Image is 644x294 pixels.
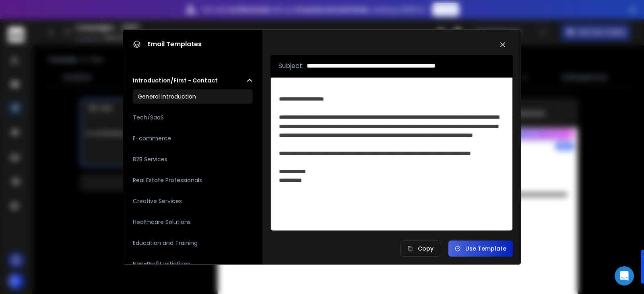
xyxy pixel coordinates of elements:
h3: Healthcare Solutions [133,218,191,226]
h3: General Introduction [138,93,196,101]
h3: E-commerce [133,134,171,142]
button: Use Template [448,241,513,257]
h3: Non-Profit Initiatives [133,260,190,268]
h1: Email Templates [133,39,202,49]
h3: Creative Services [133,197,182,205]
h3: Education and Training [133,239,198,247]
h3: Real Estate Professionals [133,176,202,184]
button: Copy [400,241,440,257]
h3: Tech/SaaS [133,113,164,121]
h3: B2B Services [133,155,167,163]
button: Introduction/First - Contact [133,76,253,84]
p: Subject: [279,61,303,71]
div: Open Intercom Messenger [615,266,634,286]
